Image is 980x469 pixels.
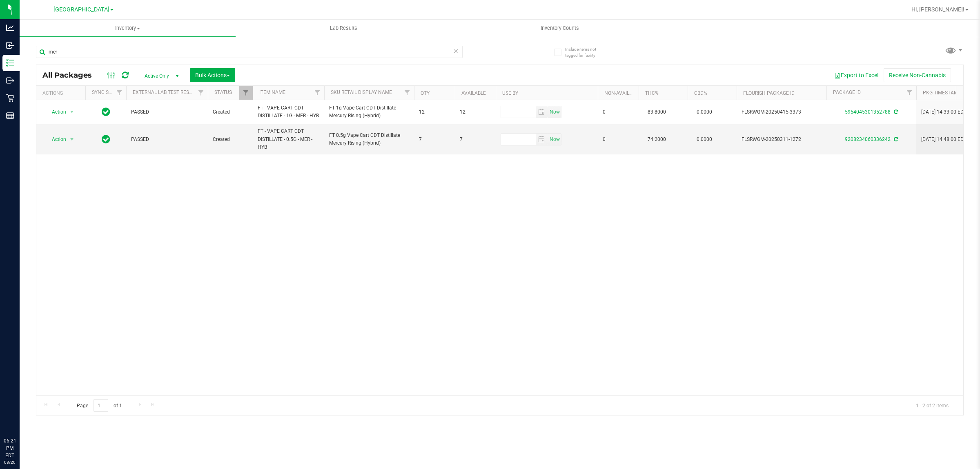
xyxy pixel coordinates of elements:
[20,25,236,32] span: Inventory
[603,136,634,143] span: 0
[258,104,319,120] span: FT - VAPE CART CDT DISTILLATE - 1G - MER - HYB
[6,41,14,49] inline-svg: Inbound
[6,59,14,67] inline-svg: Inventory
[214,89,232,95] a: Status
[113,86,126,100] a: Filter
[36,46,463,58] input: Search Package ID, Item Name, SKU, Lot or Part Number...
[133,89,197,95] a: External Lab Test Result
[884,68,951,82] button: Receive Non-Cannabis
[42,90,82,96] div: Actions
[536,134,548,145] span: select
[6,76,14,85] inline-svg: Outbound
[92,89,123,95] a: Sync Status
[845,109,891,115] a: 5954045301352788
[845,136,891,142] a: 9208234060336242
[20,20,236,37] a: Inventory
[742,136,822,143] span: FLSRWGM-20250311-1272
[921,108,967,116] span: [DATE] 14:33:00 EDT
[236,20,452,37] a: Lab Results
[536,106,548,118] span: select
[94,399,108,412] input: 1
[194,86,208,100] a: Filter
[419,108,450,116] span: 12
[460,136,491,143] span: 7
[4,459,16,465] p: 08/20
[548,134,561,145] span: select
[213,136,248,143] span: Created
[921,136,967,143] span: [DATE] 14:48:00 EDT
[329,132,409,147] span: FT 0.5g Vape Cart CDT Distillate Mercury Rising (Hybrid)
[911,6,964,13] span: Hi, [PERSON_NAME]!
[239,86,253,100] a: Filter
[833,89,861,95] a: Package ID
[502,90,518,96] a: Use By
[67,134,77,145] span: select
[644,134,670,145] span: 74.2000
[893,109,898,115] span: Sync from Compliance System
[311,86,324,100] a: Filter
[213,108,248,116] span: Created
[644,106,670,118] span: 83.8000
[259,89,285,95] a: Item Name
[401,86,414,100] a: Filter
[604,90,641,96] a: Non-Available
[319,25,368,32] span: Lab Results
[903,86,916,100] a: Filter
[530,25,590,32] span: Inventory Counts
[693,106,716,118] span: 0.0000
[4,437,16,459] p: 06:21 PM EDT
[6,112,14,120] inline-svg: Reports
[102,134,110,145] span: In Sync
[461,90,486,96] a: Available
[565,46,606,58] span: Include items not tagged for facility
[453,46,459,56] span: Clear
[548,106,561,118] span: select
[45,106,67,118] span: Action
[893,136,898,142] span: Sync from Compliance System
[258,127,319,151] span: FT - VAPE CART CDT DISTILLATE - 0.5G - MER - HYB
[421,90,430,96] a: Qty
[102,106,110,118] span: In Sync
[452,20,668,37] a: Inventory Counts
[694,90,707,96] a: CBD%
[329,104,409,120] span: FT 1g Vape Cart CDT Distillate Mercury Rising (Hybrid)
[419,136,450,143] span: 7
[742,108,822,116] span: FLSRWGM-20250415-3373
[331,89,392,95] a: Sku Retail Display Name
[67,106,77,118] span: select
[131,108,203,116] span: PASSED
[693,134,716,145] span: 0.0000
[6,24,14,32] inline-svg: Analytics
[645,90,659,96] a: THC%
[42,71,100,80] span: All Packages
[829,68,884,82] button: Export to Excel
[45,134,67,145] span: Action
[195,72,230,78] span: Bulk Actions
[6,94,14,102] inline-svg: Retail
[909,399,955,411] span: 1 - 2 of 2 items
[53,6,109,13] span: [GEOGRAPHIC_DATA]
[603,108,634,116] span: 0
[131,136,203,143] span: PASSED
[70,399,129,412] span: Page of 1
[460,108,491,116] span: 12
[190,68,235,82] button: Bulk Actions
[743,90,795,96] a: Flourish Package ID
[548,134,561,145] span: Set Current date
[8,404,33,428] iframe: Resource center
[923,90,971,96] a: Pkg Timestamp
[548,106,561,118] span: Set Current date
